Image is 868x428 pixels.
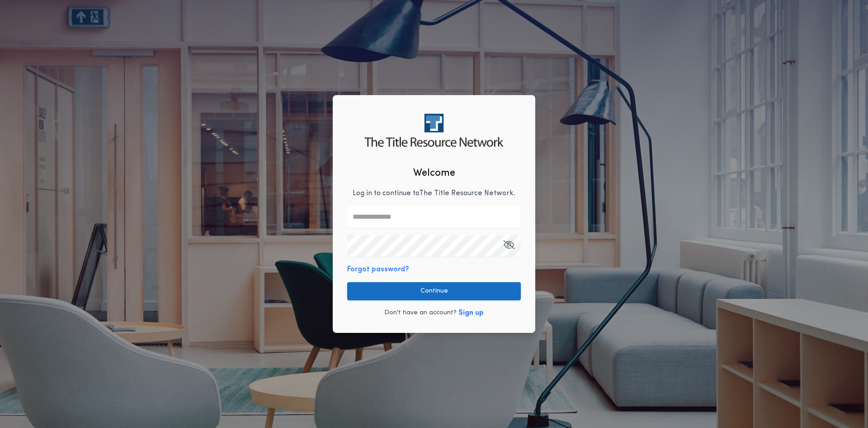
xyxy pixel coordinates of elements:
[458,308,484,318] button: Sign up
[413,166,455,181] h2: Welcome
[364,114,503,147] img: logo
[353,188,515,199] p: Log in to continue to The Title Resource Network .
[347,282,521,300] button: Continue
[384,308,457,317] p: Don't have an account?
[347,264,409,275] button: Forgot password?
